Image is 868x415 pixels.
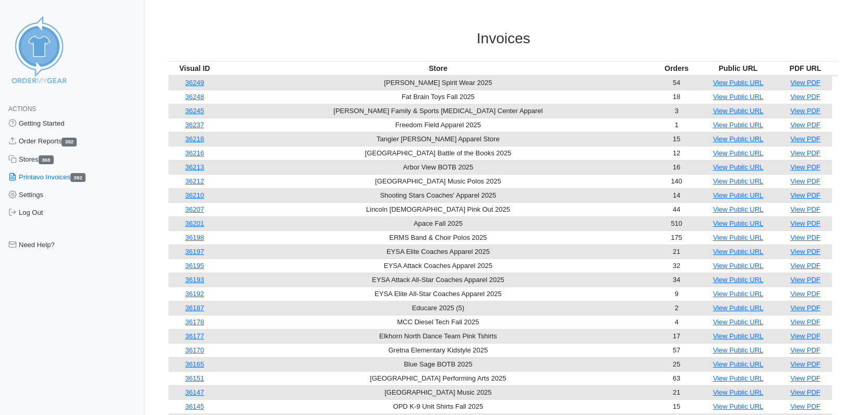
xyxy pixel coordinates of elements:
td: EYSA Attack Coaches Apparel 2025 [221,259,656,273]
a: View Public URL [713,93,764,101]
a: View Public URL [713,177,764,185]
a: View Public URL [713,262,764,270]
a: 36245 [185,107,204,115]
td: 57 [656,343,697,357]
a: View Public URL [713,304,764,312]
td: 510 [656,216,697,230]
a: 36165 [185,360,204,368]
a: 36249 [185,79,204,87]
a: View Public URL [713,248,764,255]
td: [PERSON_NAME] Spirit Wear 2025 [221,76,656,90]
a: View Public URL [713,191,764,199]
a: View PDF [790,290,821,298]
a: 36151 [185,374,204,382]
td: 21 [656,245,697,259]
h3: Invoices [168,30,838,47]
a: View PDF [790,205,821,213]
a: 36192 [185,290,204,298]
td: 15 [656,399,697,413]
a: View Public URL [713,290,764,298]
a: View PDF [790,388,821,396]
th: Store [221,61,656,76]
td: 15 [656,132,697,146]
a: View PDF [790,304,821,312]
a: View PDF [790,360,821,368]
a: 36210 [185,191,204,199]
a: 36177 [185,332,204,340]
a: View PDF [790,163,821,171]
a: View PDF [790,248,821,255]
td: EYSA Elite Coaches Apparel 2025 [221,245,656,259]
td: [GEOGRAPHIC_DATA] Music Polos 2025 [221,174,656,188]
td: OPD K-9 Unit Shirts Fall 2025 [221,399,656,413]
td: 4 [656,315,697,329]
a: View Public URL [713,234,764,241]
a: View Public URL [713,402,764,410]
a: 36193 [185,276,204,284]
a: View PDF [790,79,821,87]
a: View PDF [790,402,821,410]
a: View PDF [790,262,821,270]
a: 36178 [185,318,204,326]
a: View Public URL [713,276,764,284]
td: 63 [656,371,697,385]
a: View PDF [790,318,821,326]
a: View Public URL [713,163,764,171]
a: 36198 [185,234,204,241]
td: 12 [656,146,697,160]
td: 44 [656,202,697,216]
a: 36237 [185,121,204,129]
td: Arbor View BOTB 2025 [221,160,656,174]
td: 2 [656,301,697,315]
td: 32 [656,259,697,273]
a: View PDF [790,374,821,382]
th: PDF URL [779,61,832,76]
a: View PDF [790,332,821,340]
td: Apace Fall 2025 [221,216,656,230]
td: EYSA Attack All-Star Coaches Apparel 2025 [221,273,656,287]
td: Fat Brain Toys Fall 2025 [221,90,656,104]
td: 16 [656,160,697,174]
td: 3 [656,104,697,118]
a: 36212 [185,177,204,185]
a: View PDF [790,177,821,185]
td: Shooting Stars Coaches' Apparel 2025 [221,188,656,202]
td: EYSA Elite All-Star Coaches Apparel 2025 [221,287,656,301]
a: 36213 [185,163,204,171]
td: [GEOGRAPHIC_DATA] Battle of the Books 2025 [221,146,656,160]
a: View Public URL [713,121,764,129]
th: Orders [656,61,697,76]
td: [PERSON_NAME] Family & Sports [MEDICAL_DATA] Center Apparel [221,104,656,118]
td: 18 [656,90,697,104]
a: View Public URL [713,318,764,326]
td: 25 [656,357,697,371]
td: ERMS Band & Choir Polos 2025 [221,230,656,245]
td: Lincoln [DEMOGRAPHIC_DATA] Pink Out 2025 [221,202,656,216]
a: View Public URL [713,79,764,87]
td: Tangier [PERSON_NAME] Apparel Store [221,132,656,146]
a: 36207 [185,205,204,213]
td: 14 [656,188,697,202]
td: 140 [656,174,697,188]
a: View Public URL [713,332,764,340]
a: View PDF [790,276,821,284]
td: Gretna Elementary Kidstyle 2025 [221,343,656,357]
td: 54 [656,76,697,90]
td: 9 [656,287,697,301]
a: View PDF [790,135,821,143]
a: View Public URL [713,135,764,143]
a: 36248 [185,93,204,101]
td: [GEOGRAPHIC_DATA] Performing Arts 2025 [221,371,656,385]
a: View PDF [790,149,821,157]
td: 175 [656,230,697,245]
td: Freedom Field Apparel 2025 [221,118,656,132]
td: [GEOGRAPHIC_DATA] Music 2025 [221,385,656,399]
span: 368 [39,155,54,164]
td: MCC Diesel Tech Fall 2025 [221,315,656,329]
a: View Public URL [713,149,764,157]
a: View Public URL [713,107,764,115]
span: 382 [70,173,86,182]
a: 36218 [185,135,204,143]
span: Actions [8,105,36,113]
td: 21 [656,385,697,399]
